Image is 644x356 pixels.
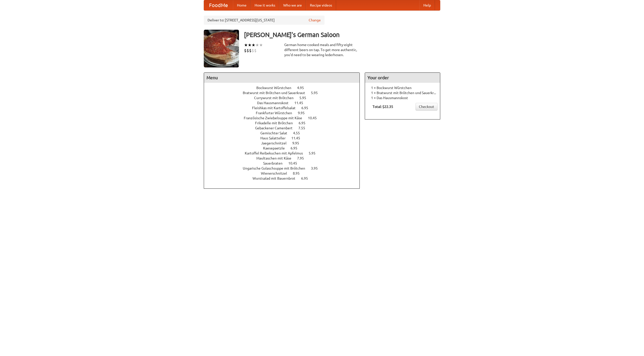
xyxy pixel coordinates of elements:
span: 9.95 [298,111,310,115]
span: 5.95 [299,96,311,100]
a: Currywurst mit Brötchen 5.95 [254,96,315,100]
span: 11.45 [294,101,308,105]
span: 10.45 [308,116,322,120]
a: Gemischter Salat 4.55 [260,131,309,135]
span: Das Hausmannskost [257,101,294,105]
a: Frankfurter Würstchen 9.95 [256,111,314,115]
span: 8.95 [293,171,305,175]
span: Ungarische Gulaschsuppe mit Brötchen [243,166,310,170]
a: FoodMe [204,0,233,10]
b: Total: $22.35 [373,105,393,109]
a: Wurstsalad mit Bauernbrot 6.95 [253,176,317,180]
a: Who we are [279,0,306,10]
span: 9.95 [292,141,304,145]
a: Recipe videos [306,0,336,10]
li: $ [249,48,252,53]
span: 6.95 [299,121,310,125]
li: $ [252,48,254,53]
span: Frankfurter Würstchen [256,111,297,115]
a: Französische Zwiebelsuppe mit Käse 10.45 [244,116,326,120]
a: Change [309,18,321,23]
a: Help [419,0,435,10]
span: Gemischter Salat [260,131,292,135]
div: German home-cooked meals and fifty-eight different beers on tap. To get more authentic, you'd nee... [284,42,360,57]
a: Checkout [416,103,437,110]
span: 3.95 [311,166,323,170]
li: $ [244,48,247,53]
a: Frikadelle mit Brötchen 6.95 [255,121,315,125]
a: Jaegerschnitzel 9.95 [261,141,308,145]
h3: [PERSON_NAME]'s German Saloon [244,30,440,40]
img: angular.jpg [204,30,239,67]
div: Deliver to: [STREET_ADDRESS][US_STATE] [204,16,325,25]
span: Currywurst mit Brötchen [254,96,299,100]
a: Fleishkas mit Kartoffelsalat 6.95 [252,106,317,110]
h4: Menu [204,73,359,83]
span: 4.95 [297,86,309,90]
a: Kartoffel Reibekuchen mit Apfelmus 5.95 [245,151,325,155]
a: Bratwurst mit Brötchen und Sauerkraut 5.95 [243,91,327,95]
a: Home [233,0,251,10]
li: $ [254,48,257,53]
span: Frikadelle mit Brötchen [255,121,298,125]
li: 1 × Bockwurst Würstchen [368,85,437,90]
a: Gebackener Camenbert 7.55 [255,126,314,130]
span: Wienerschnitzel [261,171,292,175]
li: ★ [259,42,263,48]
a: Kaesepaetzle 6.95 [263,146,307,150]
span: Sauerbraten [263,161,288,165]
a: Sauerbraten 10.45 [263,161,306,165]
span: Gebackener Camenbert [255,126,298,130]
a: Maultaschen mit Käse 7.95 [256,156,313,160]
span: 10.45 [288,161,302,165]
a: Bockwurst Würstchen 4.95 [256,86,313,90]
span: 5.95 [311,91,323,95]
li: ★ [255,42,259,48]
a: Das Hausmannskost 11.45 [257,101,312,105]
li: 1 × Bratwurst mit Brötchen und Sauerkraut [368,90,437,95]
span: 4.55 [293,131,305,135]
a: How it works [251,0,279,10]
span: 5.95 [309,151,320,155]
a: Wienerschnitzel 8.95 [261,171,309,175]
span: Maultaschen mit Käse [256,156,296,160]
li: 1 × Das Hausmannskost [368,95,437,100]
a: Haus Salatteller 11.45 [260,136,309,140]
h4: Your order [365,73,440,83]
a: Ungarische Gulaschsuppe mit Brötchen 3.95 [243,166,327,170]
span: Jaegerschnitzel [261,141,292,145]
li: ★ [244,42,248,48]
span: 6.95 [301,176,313,180]
span: Bratwurst mit Brötchen und Sauerkraut [243,91,310,95]
span: Kaesepaetzle [263,146,290,150]
span: Bockwurst Würstchen [256,86,296,90]
span: Wurstsalad mit Bauernbrot [253,176,300,180]
span: Kartoffel Reibekuchen mit Apfelmus [245,151,308,155]
span: 7.55 [298,126,310,130]
span: Haus Salatteller [260,136,291,140]
span: Fleishkas mit Kartoffelsalat [252,106,301,110]
li: ★ [252,42,255,48]
span: 11.45 [291,136,305,140]
span: Französische Zwiebelsuppe mit Käse [244,116,307,120]
span: 7.95 [297,156,309,160]
span: 6.95 [301,106,313,110]
li: $ [247,48,249,53]
li: ★ [248,42,252,48]
span: 6.95 [291,146,302,150]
